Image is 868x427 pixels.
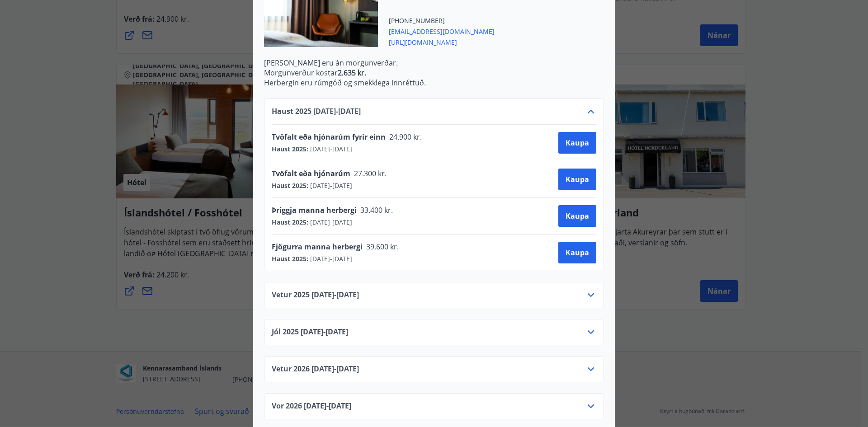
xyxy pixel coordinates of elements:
[264,78,604,88] p: Herbergin eru rúmgóð og smekklega innréttuð.
[389,25,512,36] span: [EMAIL_ADDRESS][DOMAIN_NAME]
[338,68,366,78] strong: 2.635 kr.
[389,16,512,25] span: [PHONE_NUMBER]
[264,58,604,68] p: [PERSON_NAME] eru án morgunverðar.
[272,106,361,117] span: Haust 2025 [DATE] - [DATE]
[264,68,604,78] p: Morgunverður kostar
[389,36,512,47] span: [URL][DOMAIN_NAME]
